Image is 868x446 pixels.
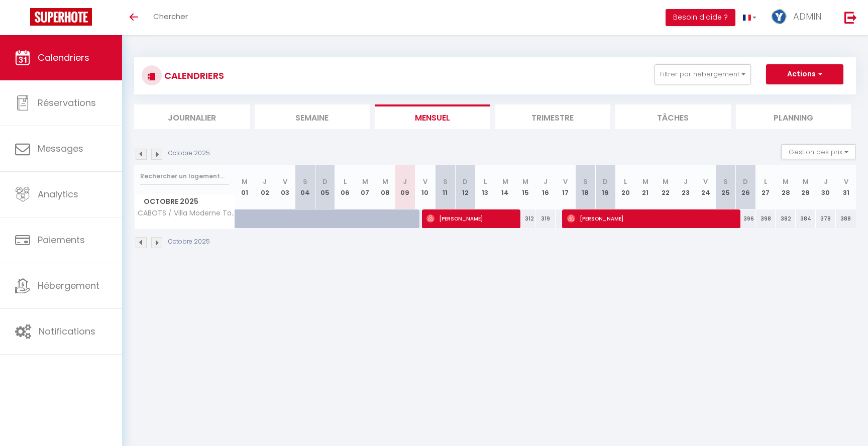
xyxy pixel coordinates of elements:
[38,279,99,292] span: Hébergement
[583,177,588,186] abbr: S
[755,165,776,209] th: 27
[666,9,735,26] button: Besoin d'aide ?
[455,165,475,209] th: 12
[796,209,816,228] div: 384
[443,177,448,186] abbr: S
[766,64,843,84] button: Actions
[776,165,796,209] th: 28
[535,209,556,228] div: 319
[615,104,731,129] li: Tâches
[295,165,315,209] th: 04
[38,51,89,64] span: Calendriers
[275,165,295,209] th: 03
[781,144,856,159] button: Gestion des prix
[382,177,388,186] abbr: M
[515,209,535,228] div: 312
[495,165,515,209] th: 14
[642,177,648,186] abbr: M
[684,177,688,186] abbr: J
[242,177,248,186] abbr: M
[335,165,355,209] th: 06
[816,209,836,228] div: 378
[375,104,490,129] li: Mensuel
[426,209,513,228] span: [PERSON_NAME]
[844,177,848,186] abbr: V
[502,177,508,186] abbr: M
[255,104,370,129] li: Semaine
[563,177,568,186] abbr: V
[824,177,828,186] abbr: J
[263,177,267,186] abbr: J
[135,194,235,209] span: Octobre 2025
[136,209,237,217] span: CABOTS / Villa Moderne Tout Confort [GEOGRAPHIC_DATA] - BIO01
[696,165,716,209] th: 24
[735,165,755,209] th: 26
[162,64,224,87] h3: CALENDRIERS
[595,165,615,209] th: 19
[423,177,427,186] abbr: V
[362,177,368,186] abbr: M
[283,177,287,186] abbr: V
[556,165,576,209] th: 17
[723,177,728,186] abbr: S
[676,165,696,209] th: 23
[375,165,395,209] th: 08
[395,165,415,209] th: 09
[575,165,595,209] th: 18
[716,165,736,209] th: 25
[655,64,751,84] button: Filtrer par hébergement
[475,165,495,209] th: 13
[415,165,435,209] th: 10
[140,167,229,185] input: Rechercher un logement...
[168,237,210,247] p: Octobre 2025
[484,177,487,186] abbr: L
[544,177,548,186] abbr: J
[615,165,635,209] th: 20
[836,209,856,228] div: 388
[755,209,776,228] div: 398
[663,177,669,186] abbr: M
[635,165,656,209] th: 21
[322,177,328,186] abbr: D
[134,104,250,129] li: Journalier
[168,149,210,158] p: Octobre 2025
[836,165,856,209] th: 31
[783,177,789,186] abbr: M
[735,209,755,228] div: 396
[803,177,809,186] abbr: M
[39,325,95,338] span: Notifications
[515,165,535,209] th: 15
[30,8,92,26] img: Super Booking
[303,177,307,186] abbr: S
[764,177,767,186] abbr: L
[603,177,608,186] abbr: D
[38,188,78,200] span: Analytics
[816,165,836,209] th: 30
[703,177,708,186] abbr: V
[355,165,375,209] th: 07
[796,165,816,209] th: 29
[567,209,734,228] span: [PERSON_NAME]
[844,11,857,24] img: logout
[522,177,528,186] abbr: M
[403,177,407,186] abbr: J
[255,165,275,209] th: 02
[435,165,455,209] th: 11
[235,165,255,209] th: 01
[38,96,96,109] span: Réservations
[743,177,748,186] abbr: D
[793,10,821,23] span: ADMIN
[772,9,787,24] img: ...
[624,177,627,186] abbr: L
[776,209,796,228] div: 382
[38,142,83,155] span: Messages
[38,234,85,246] span: Paiements
[463,177,468,186] abbr: D
[344,177,347,186] abbr: L
[535,165,556,209] th: 16
[656,165,676,209] th: 22
[153,11,188,22] span: Chercher
[736,104,851,129] li: Planning
[315,165,335,209] th: 05
[495,104,611,129] li: Trimestre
